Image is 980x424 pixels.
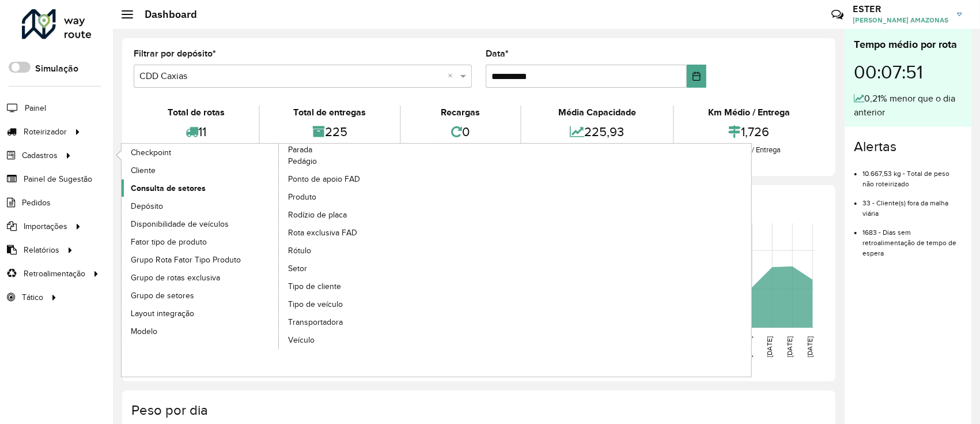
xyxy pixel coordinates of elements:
div: 00:07:51 [854,52,962,92]
div: Recargas [404,106,517,119]
text: [DATE] [786,336,794,357]
span: Cadastros [22,149,58,162]
span: Roteirizador [24,126,67,138]
a: Veículo [279,332,437,349]
a: Checkpoint [122,144,279,161]
div: 225 [263,119,398,144]
span: Veículo [288,334,315,346]
li: 1683 - Dias sem retroalimentação de tempo de espera [862,219,962,258]
label: Filtrar por depósito [134,47,216,61]
span: Grupo de rotas exclusiva [131,272,220,284]
h4: Peso por dia [131,402,824,419]
div: 0,21% menor que o dia anterior [854,92,962,119]
span: Modelo [131,325,157,337]
a: Modelo [122,322,279,340]
div: 225,93 [524,119,671,144]
span: Pedidos [22,197,51,209]
div: Tempo médio por rota [854,37,962,52]
a: Cliente [122,162,279,179]
span: Rota exclusiva FAD [288,227,357,239]
a: Produto [279,189,437,206]
a: Consulta de setores [122,179,279,197]
h2: Dashboard [133,8,197,21]
a: Fator tipo de produto [122,233,279,250]
a: Ponto de apoio FAD [279,171,437,188]
span: Grupo de setores [131,290,194,302]
a: Tipo de cliente [279,278,437,295]
span: Clear all [448,69,457,83]
span: Rótulo [288,245,311,257]
div: 1,726 [677,119,821,144]
span: Rodízio de placa [288,209,347,221]
span: Painel de Sugestão [24,173,92,185]
a: Setor [279,260,437,277]
span: Tipo de veículo [288,298,343,310]
div: 11 [137,119,256,144]
span: [PERSON_NAME] AMAZONAS [853,15,948,25]
text: [DATE] [807,336,814,357]
span: Retroalimentação [24,268,85,280]
span: Painel [25,102,46,114]
span: Checkpoint [131,147,171,159]
span: Parada [288,144,312,156]
li: 10.667,53 kg - Total de peso não roteirizado [862,160,962,189]
span: Disponibilidade de veículos [131,218,229,230]
a: Transportadora [279,314,437,331]
label: Data [486,47,509,61]
span: Grupo Rota Fator Tipo Produto [131,254,241,266]
span: Relatórios [24,244,59,256]
span: Tático [22,291,43,303]
span: Pedágio [288,155,317,167]
span: Consulta de setores [131,182,206,194]
span: Ponto de apoio FAD [288,173,360,185]
div: Total de entregas [263,106,398,119]
a: Rota exclusiva FAD [279,224,437,242]
div: Média Capacidade [524,106,671,119]
div: Total de rotas [137,106,256,119]
span: Tipo de cliente [288,280,341,292]
a: Tipo de veículo [279,296,437,313]
span: Setor [288,262,307,275]
h3: ESTER [853,3,948,14]
text: [DATE] [746,336,754,357]
a: Contato Rápido [825,2,850,27]
text: [DATE] [766,336,774,357]
li: 33 - Cliente(s) fora da malha viária [862,189,962,219]
a: Parada [122,144,437,350]
a: Depósito [122,197,279,215]
h4: Alertas [854,138,962,155]
a: Layout integração [122,305,279,322]
div: 0 [404,119,517,144]
a: Grupo de setores [122,287,279,304]
a: Rodízio de placa [279,207,437,224]
span: Cliente [131,164,156,177]
span: Layout integração [131,307,194,320]
label: Simulação [35,62,78,76]
span: Fator tipo de produto [131,236,207,248]
a: Disponibilidade de veículos [122,215,279,232]
a: Pedágio [279,153,437,170]
span: Depósito [131,200,163,212]
span: Transportadora [288,316,343,328]
button: Choose Date [687,65,706,88]
span: Produto [288,191,316,203]
a: Grupo Rota Fator Tipo Produto [122,251,279,268]
div: Km Médio / Entrega [677,106,821,119]
span: Importações [24,220,67,232]
a: Grupo de rotas exclusiva [122,269,279,286]
a: Rótulo [279,242,437,260]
